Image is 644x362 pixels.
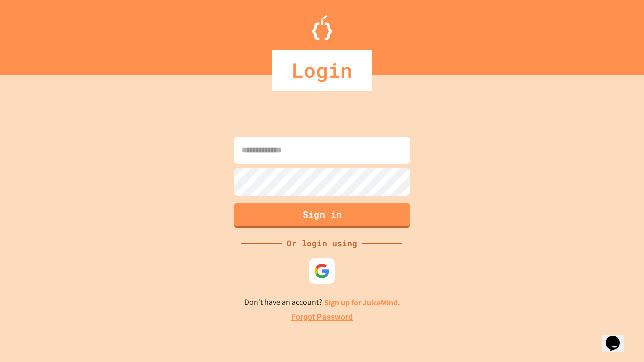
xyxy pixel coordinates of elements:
[282,237,362,249] div: Or login using
[291,311,353,323] a: Forgot Password
[324,297,400,308] a: Sign up for JuiceMind.
[312,15,332,40] img: Logo.svg
[314,263,330,279] img: google-icon.svg
[272,50,372,90] div: Login
[244,296,400,309] p: Don't have an account?
[602,322,634,352] iframe: chat widget
[234,203,410,228] button: Sign in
